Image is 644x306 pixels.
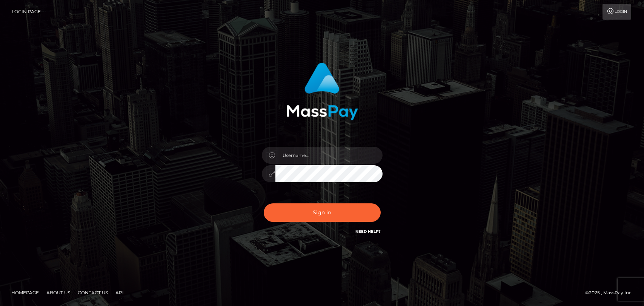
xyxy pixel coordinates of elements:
a: API [112,287,127,298]
button: Sign in [264,203,381,222]
a: Contact Us [75,287,111,298]
a: About Us [43,287,73,298]
div: © 2025 , MassPay Inc. [585,289,638,297]
img: MassPay Login [286,63,358,120]
a: Login [603,4,631,20]
a: Login Page [12,4,41,20]
a: Homepage [8,287,42,298]
input: Username... [275,147,383,164]
a: Need Help? [355,229,381,234]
